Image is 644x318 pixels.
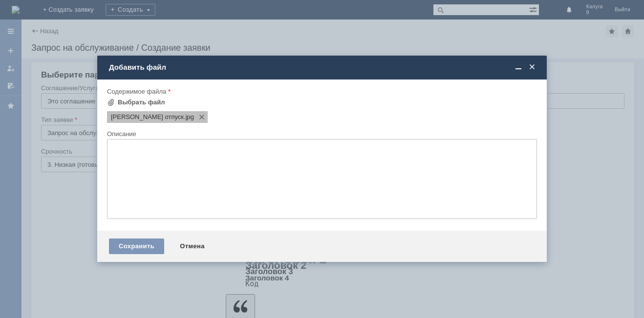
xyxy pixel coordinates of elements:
span: Чупрова отпуск.jpg [184,113,194,121]
div: Содержимое файла [107,88,535,95]
div: Описание [107,131,535,137]
span: Чупрова отпуск.jpg [111,113,184,121]
span: Свернуть (Ctrl + M) [514,63,523,72]
span: Закрыть [527,63,537,72]
div: Добавить файл [109,63,537,72]
div: Выбрать файл [118,99,165,106]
